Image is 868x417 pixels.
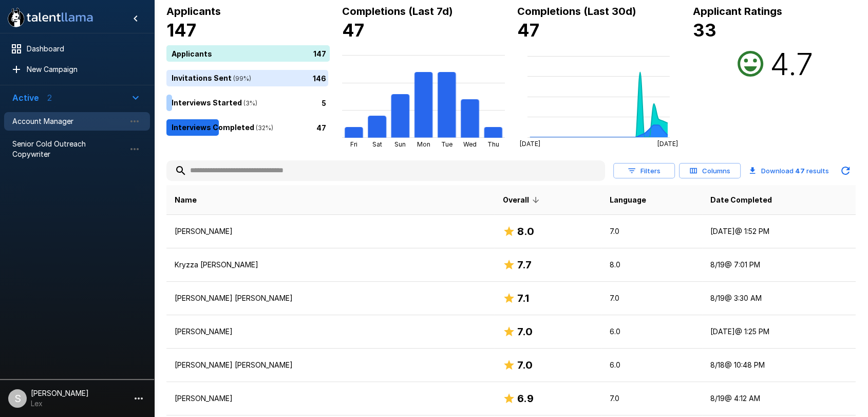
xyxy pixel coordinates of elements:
[795,167,805,175] b: 47
[679,163,741,179] button: Columns
[702,248,856,282] td: 8/19 @ 7:01 PM
[175,260,486,270] p: Kryzza [PERSON_NAME]
[166,5,221,17] b: Applicants
[322,97,326,108] p: 5
[394,140,406,148] tspan: Sun
[350,140,357,148] tspan: Fri
[175,194,197,206] span: Name
[657,140,678,148] tspan: [DATE]
[517,323,533,340] h6: 7.0
[166,20,196,41] b: 147
[702,349,856,382] td: 8/18 @ 10:48 PM
[175,327,486,337] p: [PERSON_NAME]
[175,226,486,237] p: [PERSON_NAME]
[609,393,693,404] p: 7.0
[342,5,453,17] b: Completions (Last 7d)
[313,72,326,83] p: 146
[745,160,833,181] button: Download 47 results
[463,140,477,148] tspan: Wed
[175,293,486,303] p: [PERSON_NAME] [PERSON_NAME]
[609,194,646,206] span: Language
[702,382,856,415] td: 8/19 @ 4:12 AM
[710,194,772,206] span: Date Completed
[609,293,693,303] p: 7.0
[487,140,499,148] tspan: Thu
[342,20,364,41] b: 47
[175,360,486,370] p: [PERSON_NAME] [PERSON_NAME]
[517,5,636,17] b: Completions (Last 30d)
[613,163,675,179] button: Filters
[503,194,542,206] span: Overall
[835,160,856,181] button: Updated Today - 4:33 AM
[770,45,813,82] h2: 4.7
[517,20,539,41] b: 47
[175,393,486,404] p: [PERSON_NAME]
[441,140,452,148] tspan: Tue
[316,122,326,133] p: 47
[609,226,693,237] p: 7.0
[702,315,856,349] td: [DATE] @ 1:25 PM
[609,260,693,270] p: 8.0
[609,360,693,370] p: 6.0
[702,282,856,315] td: 8/19 @ 3:30 AM
[417,140,430,148] tspan: Mon
[702,215,856,248] td: [DATE] @ 1:52 PM
[517,390,534,407] h6: 6.9
[313,48,326,59] p: 147
[693,5,782,17] b: Applicant Ratings
[372,140,382,148] tspan: Sat
[609,327,693,337] p: 6.0
[517,290,529,306] h6: 7.1
[517,257,532,273] h6: 7.7
[517,223,534,240] h6: 8.0
[693,20,716,41] b: 33
[520,140,540,148] tspan: [DATE]
[517,357,533,373] h6: 7.0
